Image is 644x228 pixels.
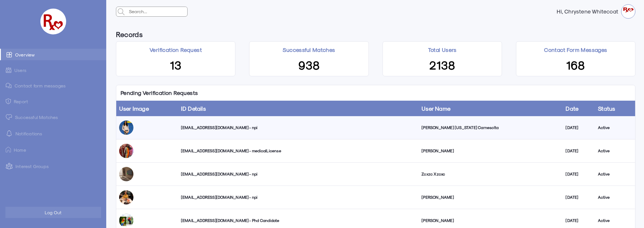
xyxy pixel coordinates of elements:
div: [PERSON_NAME] [422,148,560,154]
div: [DATE] [566,171,592,177]
div: [PERSON_NAME] [422,218,560,223]
p: Pending Verification Requests [116,85,202,101]
strong: Hi, Chrystene Whitecoat [557,9,621,14]
div: Active [598,148,632,154]
p: Total Users [428,46,457,54]
p: Contact Form Messages [544,46,607,54]
img: matched.svg [6,114,12,120]
a: Status [598,105,615,112]
div: [PERSON_NAME] [US_STATE] Carnesolta [422,125,560,130]
img: yiln0jy4qvmhzowbxary.jpg [119,144,133,158]
div: Active [598,218,632,223]
img: admin-ic-contact-message.svg [6,83,12,88]
img: admin-ic-report.svg [6,98,11,104]
p: Successful Matches [283,46,335,54]
div: [PERSON_NAME] [422,194,560,200]
span: 13 [170,57,182,72]
a: User Image [119,105,149,112]
img: intrestGropus.svg [6,163,13,169]
img: zjq58xgda9ci9gw5eo7o.jpg [119,120,133,135]
img: ic-home.png [6,147,11,153]
img: admin-ic-users.svg [6,67,11,73]
div: [EMAIL_ADDRESS][DOMAIN_NAME] - npi [181,125,416,130]
input: Search... [127,7,187,16]
div: Active [598,125,632,130]
span: 2138 [429,57,455,72]
div: [DATE] [566,218,592,223]
div: [EMAIL_ADDRESS][DOMAIN_NAME] - Phd Candidate [181,218,416,223]
p: Verification Request [149,46,202,54]
span: 938 [298,57,320,72]
div: Active [598,194,632,200]
a: ID Details [181,105,206,112]
img: admin-search.svg [116,7,126,17]
div: [DATE] [566,194,592,200]
a: Date [566,105,578,112]
div: [EMAIL_ADDRESS][DOMAIN_NAME] - npi [181,171,416,177]
div: [DATE] [566,125,592,130]
div: [DATE] [566,148,592,154]
div: [EMAIL_ADDRESS][DOMAIN_NAME] - npi [181,194,416,200]
span: 168 [566,57,585,72]
img: notification-default-white.svg [6,130,13,137]
a: User Name [422,105,450,112]
h6: Records [116,27,143,41]
div: [EMAIL_ADDRESS][DOMAIN_NAME] - medicalLicense [181,148,416,154]
div: Active [598,171,632,177]
div: Zcxzc Xzcxc [422,171,560,177]
img: tlbaupo5rygbfbeelxs5.jpg [119,213,133,228]
img: luqzy0elsadf89f4tsso.jpg [119,190,133,204]
button: Log Out [5,207,101,218]
img: admin-ic-overview.svg [7,52,12,57]
img: j6ul1gxjbqkodjkqsn9a.jpg [119,167,133,181]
